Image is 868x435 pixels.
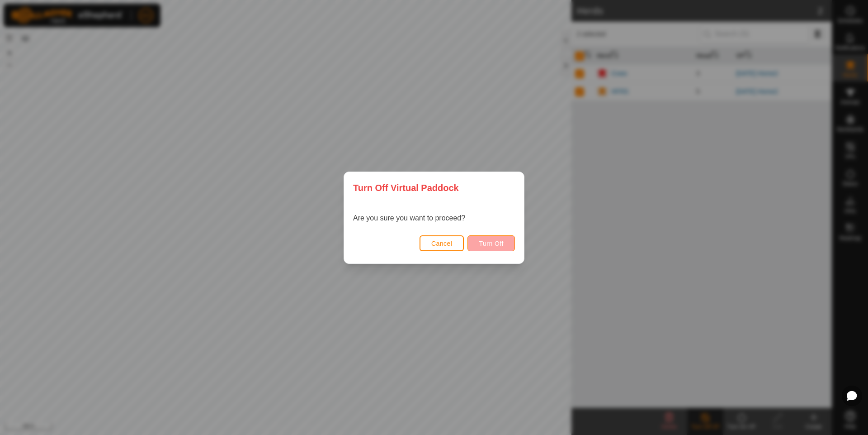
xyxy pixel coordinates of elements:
[467,235,515,251] button: Turn Off
[353,181,459,195] span: Turn Off Virtual Paddock
[431,240,453,247] span: Cancel
[353,213,465,224] p: Are you sure you want to proceed?
[420,235,464,251] button: Cancel
[479,240,504,247] span: Turn Off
